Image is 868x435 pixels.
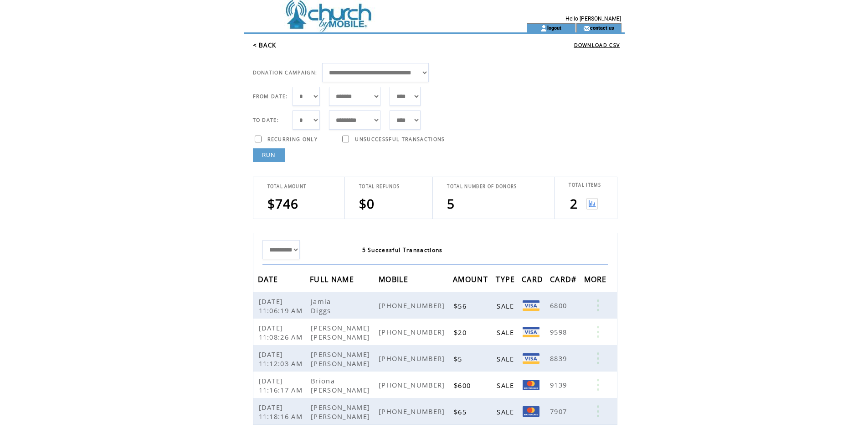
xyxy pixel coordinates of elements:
span: TOTAL NUMBER OF DONORS [447,183,517,189]
a: < BACK [253,41,277,49]
span: [PERSON_NAME] [PERSON_NAME] [311,323,372,341]
span: 8839 [550,354,569,363]
span: TOTAL AMOUNT [267,183,307,189]
img: View graph [586,198,598,210]
span: UNSUCCESSFUL TRANSACTIONS [355,136,445,142]
a: RUN [253,148,285,162]
span: Jamia Diggs [311,297,334,315]
span: 5 [447,195,455,212]
span: Briona [PERSON_NAME] [311,376,372,394]
span: $0 [359,195,375,212]
a: DATE [258,276,281,282]
span: 9139 [550,380,569,389]
span: TYPE [496,272,517,289]
span: $56 [454,301,469,310]
a: FULL NAME [310,276,356,282]
span: $600 [454,381,473,390]
a: CARD [522,276,545,282]
span: [PHONE_NUMBER] [379,354,447,363]
span: [DATE] 11:12:03 AM [259,350,305,368]
img: account_icon.gif [540,25,547,32]
img: Mastercard [523,380,539,390]
span: SALE [497,354,516,363]
span: FULL NAME [310,272,356,289]
span: [DATE] 11:16:17 AM [259,376,305,394]
span: TOTAL ITEMS [569,182,601,188]
span: 9598 [550,327,569,336]
span: CARD# [550,272,579,289]
span: Hello [PERSON_NAME] [565,16,621,22]
span: [DATE] 11:08:26 AM [259,323,305,341]
img: Visa [523,300,539,311]
img: Mastercard [523,406,539,417]
a: AMOUNT [453,276,490,282]
span: $65 [454,407,469,416]
img: Visa [523,327,539,337]
span: TO DATE: [253,117,279,123]
span: DATE [258,272,281,289]
a: MOBILE [379,276,411,282]
a: contact us [590,25,614,31]
span: FROM DATE: [253,93,288,100]
span: SALE [497,328,516,337]
span: 2 [570,195,578,212]
span: [DATE] 11:06:19 AM [259,297,305,315]
span: [PHONE_NUMBER] [379,407,447,416]
span: $5 [454,354,465,363]
a: logout [547,25,561,31]
span: $746 [267,195,299,212]
span: [PHONE_NUMBER] [379,301,447,310]
a: CARD# [550,276,579,282]
img: Visa [523,353,539,364]
span: RECURRING ONLY [267,136,318,142]
a: DOWNLOAD CSV [574,42,620,48]
span: $20 [454,328,469,337]
span: [PERSON_NAME] [PERSON_NAME] [311,350,372,368]
span: DONATION CAMPAIGN: [253,69,318,76]
span: SALE [497,407,516,416]
a: TYPE [496,276,517,282]
span: CARD [522,272,545,289]
img: contact_us_icon.gif [583,25,590,32]
span: 6800 [550,301,569,310]
span: SALE [497,381,516,390]
span: MOBILE [379,272,411,289]
span: 7907 [550,407,569,416]
span: 5 Successful Transactions [362,246,443,254]
span: MORE [584,272,609,289]
span: [PHONE_NUMBER] [379,327,447,336]
span: AMOUNT [453,272,490,289]
span: [PERSON_NAME] [PERSON_NAME] [311,403,372,421]
span: [DATE] 11:18:16 AM [259,403,305,421]
span: SALE [497,301,516,310]
span: [PHONE_NUMBER] [379,380,447,389]
span: TOTAL REFUNDS [359,183,400,189]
